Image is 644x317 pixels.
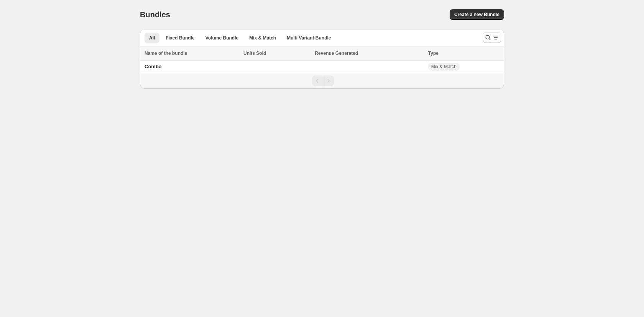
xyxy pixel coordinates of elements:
[166,35,194,41] span: Fixed Bundle
[287,35,331,41] span: Multi Variant Bundle
[140,73,504,89] nav: Pagination
[483,32,501,43] button: Search and filter results
[315,49,366,57] button: Revenue Generated
[243,49,266,57] span: Units Sold
[454,11,499,18] span: Create a new Bundle
[149,35,155,41] span: All
[145,64,162,69] span: Combo
[431,64,457,70] span: Mix & Match
[145,49,239,57] div: Name of the bundle
[315,49,358,57] span: Revenue Generated
[428,49,499,57] div: Type
[450,9,504,20] button: Create a new Bundle
[249,35,276,41] span: Mix & Match
[205,35,238,41] span: Volume Bundle
[140,10,170,19] h1: Bundles
[243,49,274,57] button: Units Sold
